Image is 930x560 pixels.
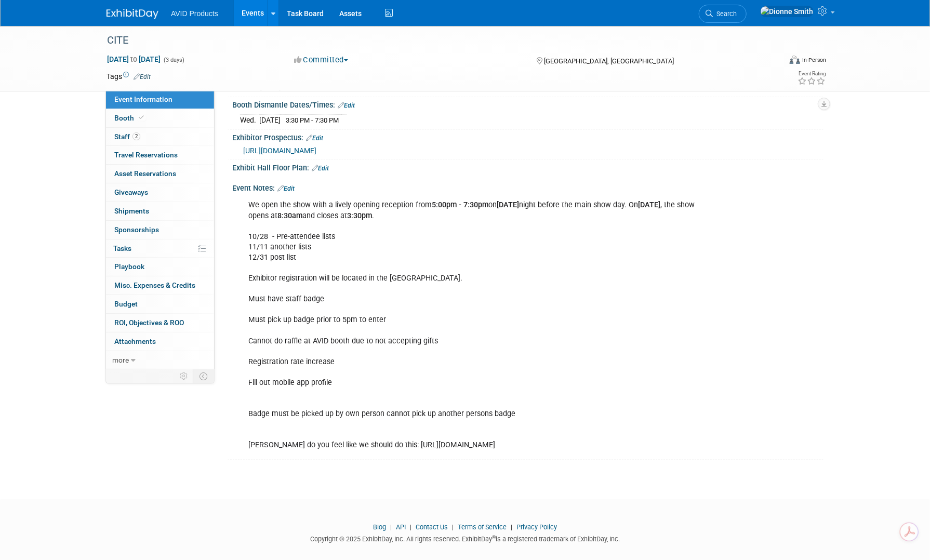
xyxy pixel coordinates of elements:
td: Wed. [240,115,259,126]
a: Edit [306,135,323,142]
div: Event Notes: [232,180,823,194]
div: Exhibitor Prospectus: [232,130,823,143]
a: Staff2 [106,128,214,146]
span: Misc. Expenses & Credits [114,281,195,289]
span: | [449,523,456,531]
a: Misc. Expenses & Credits [106,276,214,295]
b: [DATE] [638,201,660,209]
a: Tasks [106,239,214,258]
a: Contact Us [416,523,448,531]
span: Budget [114,300,138,308]
a: Playbook [106,258,214,276]
span: Attachments [114,337,156,345]
span: 2 [132,132,140,140]
span: Travel Reservations [114,151,178,159]
span: | [388,523,394,531]
a: Asset Reservations [106,165,214,183]
span: Shipments [114,207,149,215]
a: Budget [106,295,214,313]
img: ExhibitDay [107,9,158,19]
b: [DATE] [497,201,519,209]
span: (3 days) [163,57,184,63]
div: Exhibit Hall Floor Plan: [232,160,823,174]
span: Giveaways [114,188,148,196]
span: Sponsorships [114,225,159,234]
a: Shipments [106,202,214,220]
a: Edit [312,165,329,172]
span: Search [713,10,737,18]
a: Edit [338,102,355,109]
a: more [106,351,214,369]
span: | [508,523,515,531]
a: Terms of Service [458,523,507,531]
td: [DATE] [259,115,281,126]
span: Event Information [114,95,172,103]
span: Tasks [113,244,131,252]
span: | [407,523,414,531]
td: Tags [107,71,151,82]
a: API [396,523,406,531]
a: [URL][DOMAIN_NAME] [243,146,316,155]
a: Privacy Policy [516,523,557,531]
a: Edit [277,185,295,192]
span: to [129,55,139,63]
a: Booth [106,109,214,127]
b: 3:30pm [347,211,372,220]
a: Giveaways [106,183,214,202]
div: CITE [103,31,765,50]
a: Search [699,5,747,23]
span: more [112,356,129,364]
div: We open the show with a lively opening reception from on night before the main show day. On , the... [241,195,709,456]
i: Booth reservation complete [139,115,144,121]
div: Event Format [719,54,826,70]
td: Toggle Event Tabs [193,369,215,383]
img: Dionne Smith [760,6,814,17]
span: 3:30 PM - 7:30 PM [286,116,339,124]
b: 5:00pm - 7:30pm [432,201,488,209]
span: Booth [114,114,146,122]
span: [GEOGRAPHIC_DATA], [GEOGRAPHIC_DATA] [544,57,674,65]
span: Asset Reservations [114,169,176,178]
a: Edit [134,73,151,81]
div: In-Person [802,56,826,64]
sup: ® [492,535,496,540]
span: AVID Products [171,9,218,18]
a: Sponsorships [106,221,214,239]
span: Playbook [114,262,144,271]
a: Event Information [106,90,214,109]
a: Travel Reservations [106,146,214,164]
img: Format-Inperson.png [790,56,800,64]
span: Staff [114,132,140,141]
span: ROI, Objectives & ROO [114,318,184,327]
b: 8:30am [277,211,302,220]
td: Personalize Event Tab Strip [175,369,193,383]
a: Attachments [106,332,214,351]
a: Blog [373,523,386,531]
span: [DATE] [DATE] [107,55,161,64]
div: Event Rating [798,71,826,76]
a: ROI, Objectives & ROO [106,314,214,332]
button: Committed [290,55,352,65]
div: Booth Dismantle Dates/Times: [232,97,823,111]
